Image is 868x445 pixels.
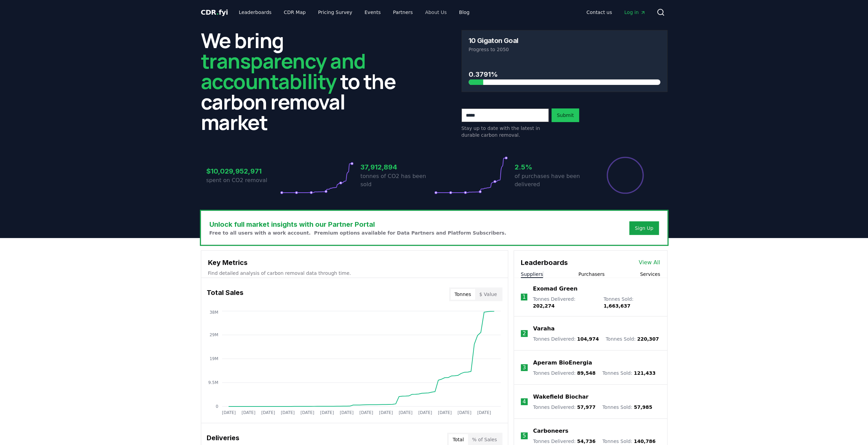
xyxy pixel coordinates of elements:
p: 1 [522,293,526,301]
button: $ Value [475,289,501,300]
span: CDR fyi [201,8,228,16]
span: 54,736 [577,439,595,444]
p: Tonnes Sold : [602,370,656,376]
span: 57,985 [634,404,652,410]
p: 3 [523,364,526,372]
button: Suppliers [521,271,543,278]
tspan: [DATE] [398,410,412,415]
tspan: [DATE] [261,410,275,415]
p: Tonnes Delivered : [533,370,595,376]
tspan: [DATE] [320,410,334,415]
h2: We bring to the carbon removal market [201,30,407,132]
span: . [216,8,219,16]
nav: Main [233,6,475,18]
tspan: [DATE] [477,410,491,415]
span: 57,977 [577,404,595,410]
p: Stay up to date with the latest in durable carbon removal. [461,125,549,138]
h3: Total Sales [207,287,244,301]
a: Wakefield Biochar [533,393,588,401]
div: Percentage of sales delivered [606,156,644,194]
tspan: [DATE] [379,410,393,415]
tspan: 0 [216,404,218,409]
span: 140,786 [634,439,656,444]
h3: Unlock full market insights with our Partner Portal [209,219,506,229]
tspan: [DATE] [340,410,354,415]
span: 89,548 [577,370,595,376]
p: Tonnes Sold : [602,438,656,445]
a: About Us [420,6,452,18]
tspan: [DATE] [281,410,295,415]
h3: 10 Gigaton Goal [469,37,518,44]
tspan: [DATE] [300,410,314,415]
h3: 0.3791% [469,69,660,79]
a: Log in [619,6,651,18]
a: View All [639,258,660,267]
p: tonnes of CO2 has been sold [361,172,434,189]
a: Pricing Survey [312,6,357,18]
p: spent on CO2 removal [206,176,280,184]
a: CDR Map [278,6,311,18]
p: Tonnes Delivered : [533,438,595,445]
span: transparency and accountability [201,47,366,95]
a: Sign Up [635,225,653,232]
a: Carboneers [533,427,568,435]
p: 2 [523,329,526,338]
span: 121,433 [634,370,656,376]
h3: Leaderboards [521,257,568,268]
tspan: [DATE] [438,410,452,415]
a: Events [359,6,386,18]
tspan: [DATE] [418,410,432,415]
span: Log in [624,9,645,16]
button: Total [448,434,468,445]
span: 104,974 [577,336,599,342]
button: Services [640,271,660,278]
tspan: 29M [209,332,218,337]
p: 5 [523,432,526,440]
p: of purchases have been delivered [515,172,588,189]
h3: 2.5% [515,162,588,172]
tspan: 19M [209,356,218,361]
a: Aperam BioEnergia [533,359,592,367]
p: Tonnes Delivered : [533,404,595,411]
span: 202,274 [533,303,555,309]
button: Purchasers [578,271,605,278]
a: Blog [454,6,475,18]
tspan: [DATE] [241,410,255,415]
span: 1,663,637 [603,303,630,309]
p: Free to all users with a work account. Premium options available for Data Partners and Platform S... [209,229,506,236]
p: Find detailed analysis of carbon removal data through time. [208,270,501,277]
a: Contact us [581,6,617,18]
a: CDR.fyi [201,8,228,17]
button: Sign Up [629,221,659,235]
tspan: [DATE] [359,410,373,415]
h3: Key Metrics [208,257,501,268]
tspan: [DATE] [457,410,471,415]
p: Tonnes Sold : [603,296,660,309]
span: 220,307 [637,336,659,342]
p: Tonnes Delivered : [533,296,597,309]
p: Progress to 2050 [469,46,660,53]
h3: $10,029,952,971 [206,166,280,176]
a: Partners [387,6,418,18]
a: Leaderboards [233,6,277,18]
nav: Main [581,6,651,18]
tspan: 9.5M [208,380,218,385]
p: Tonnes Sold : [602,404,652,411]
a: Varaha [533,325,555,333]
tspan: 38M [209,310,218,315]
p: Tonnes Sold : [606,336,659,342]
tspan: [DATE] [222,410,236,415]
button: % of Sales [468,434,501,445]
p: Tonnes Delivered : [533,336,599,342]
a: Exomad Green [533,285,577,293]
button: Submit [551,108,579,122]
p: 4 [523,398,526,406]
button: Tonnes [451,289,475,300]
h3: 37,912,894 [361,162,434,172]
